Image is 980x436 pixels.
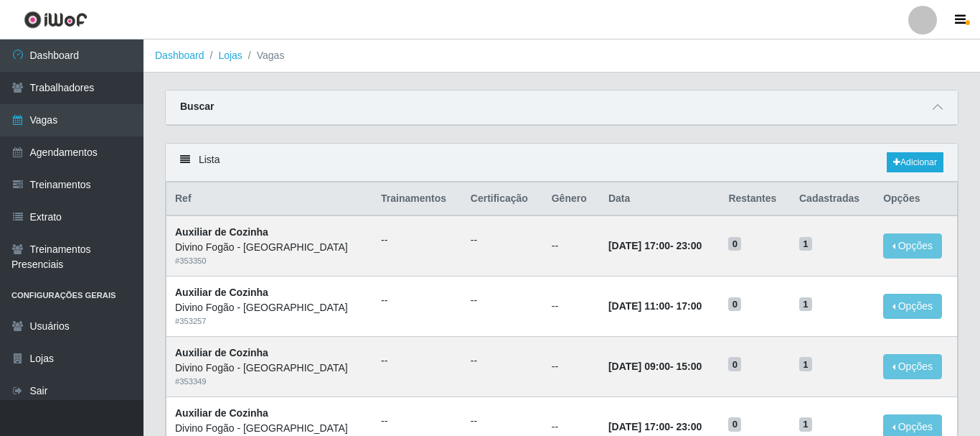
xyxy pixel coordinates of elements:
a: Dashboard [155,50,204,61]
a: Lojas [218,50,242,61]
th: Ref [166,182,373,216]
strong: - [608,300,702,312]
div: # 353257 [175,315,364,328]
ul: -- [381,233,453,248]
ul: -- [381,414,453,429]
div: Divino Fogão - [GEOGRAPHIC_DATA] [175,240,364,255]
time: 15:00 [677,361,702,372]
td: -- [543,215,600,276]
div: Lista [166,144,958,182]
li: Vagas [242,48,285,63]
td: -- [543,336,600,396]
span: 1 [799,357,812,371]
time: 17:00 [677,300,702,312]
strong: Auxiliar de Cozinha [175,347,268,358]
th: Certificação [462,182,543,216]
div: # 353350 [175,255,364,267]
ul: -- [471,293,534,308]
th: Data [600,182,720,216]
time: 23:00 [677,240,702,251]
span: 0 [728,357,741,371]
nav: breadcrumb [143,40,980,73]
span: 1 [799,297,812,312]
time: [DATE] 11:00 [608,300,670,312]
strong: Auxiliar de Cozinha [175,226,268,238]
ul: -- [381,293,453,308]
div: Divino Fogão - [GEOGRAPHIC_DATA] [175,421,364,436]
ul: -- [381,353,453,368]
th: Cadastradas [791,182,875,216]
a: Adicionar [887,152,943,172]
time: [DATE] 17:00 [608,240,670,251]
img: CoreUI Logo [24,11,88,29]
th: Trainamentos [372,182,462,216]
strong: - [608,421,702,432]
strong: Auxiliar de Cozinha [175,407,268,419]
span: 0 [728,417,741,432]
div: Divino Fogão - [GEOGRAPHIC_DATA] [175,300,364,315]
th: Restantes [720,182,791,216]
button: Opções [883,354,942,379]
span: 1 [799,237,812,251]
strong: Auxiliar de Cozinha [175,287,268,298]
button: Opções [883,294,942,319]
td: -- [543,277,600,337]
span: 0 [728,237,741,251]
th: Opções [875,182,957,216]
div: # 353349 [175,376,364,388]
ul: -- [471,353,534,368]
strong: - [608,361,702,372]
strong: - [608,240,702,251]
time: [DATE] 17:00 [608,421,670,432]
time: 23:00 [677,421,702,432]
ul: -- [471,233,534,248]
time: [DATE] 09:00 [608,361,670,372]
span: 1 [799,417,812,432]
button: Opções [883,233,942,259]
span: 0 [728,297,741,312]
div: Divino Fogão - [GEOGRAPHIC_DATA] [175,361,364,376]
strong: Buscar [180,101,214,112]
ul: -- [471,414,534,429]
th: Gênero [543,182,600,216]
